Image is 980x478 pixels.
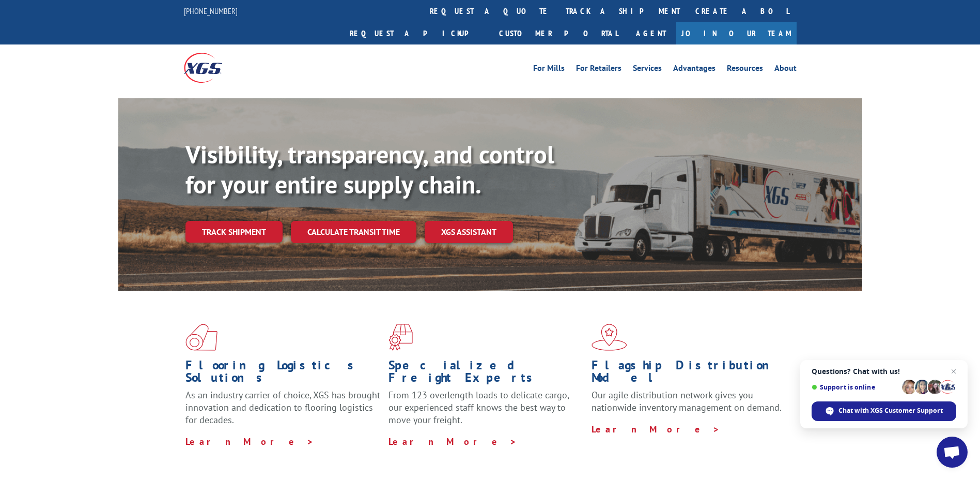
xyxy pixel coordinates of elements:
[774,64,797,76] a: About
[491,22,626,44] a: Customer Portal
[592,359,787,389] h1: Flagship Distribution Model
[592,389,782,413] span: Our agile distribution network gives you nationwide inventory management on demand.
[185,389,380,426] span: As an industry carrier of choice, XGS has brought innovation and dedication to flooring logistics...
[388,436,517,447] a: Learn More >
[838,406,943,415] span: Chat with XGS Customer Support
[342,22,491,44] a: Request a pickup
[185,436,314,447] a: Learn More >
[673,64,715,76] a: Advantages
[185,138,554,200] b: Visibility, transparency, and control for your entire supply chain.
[388,359,584,389] h1: Specialized Freight Experts
[185,359,381,389] h1: Flooring Logistics Solutions
[592,423,720,435] a: Learn More >
[676,22,797,44] a: Join Our Team
[425,221,513,243] a: XGS ASSISTANT
[812,367,956,376] span: Questions? Chat with us!
[812,401,956,421] div: Chat with XGS Customer Support
[947,365,960,378] span: Close chat
[626,22,676,44] a: Agent
[592,324,627,351] img: xgs-icon-flagship-distribution-model-red
[388,324,413,351] img: xgs-icon-focused-on-flooring-red
[633,64,662,76] a: Services
[184,6,238,16] a: [PHONE_NUMBER]
[185,221,283,243] a: Track shipment
[812,383,898,391] span: Support is online
[291,221,416,243] a: Calculate transit time
[576,64,621,76] a: For Retailers
[533,64,565,76] a: For Mills
[388,389,584,435] p: From 123 overlength loads to delicate cargo, our experienced staff knows the best way to move you...
[185,324,217,351] img: xgs-icon-total-supply-chain-intelligence-red
[937,437,968,468] div: Open chat
[727,64,763,76] a: Resources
